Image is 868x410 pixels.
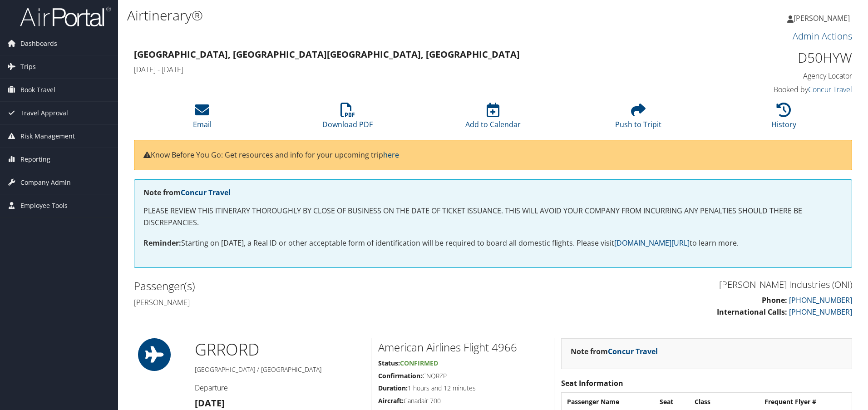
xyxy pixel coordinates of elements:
h4: [PERSON_NAME] [134,297,486,307]
strong: Note from [571,346,658,356]
h5: 1 hours and 12 minutes [378,384,547,393]
span: Risk Management [20,125,75,148]
strong: [GEOGRAPHIC_DATA], [GEOGRAPHIC_DATA] [GEOGRAPHIC_DATA], [GEOGRAPHIC_DATA] [134,48,520,60]
strong: Note from [143,188,231,198]
span: Book Travel [20,79,55,101]
a: Concur Travel [181,188,231,198]
a: Email [193,108,212,129]
h3: [PERSON_NAME] Industries (ONI) [500,278,852,291]
p: Know Before You Go: Get resources and info for your upcoming trip [143,149,843,161]
span: Trips [20,55,36,78]
a: Admin Actions [793,30,852,42]
h1: Airtinerary® [127,6,615,25]
a: Add to Calendar [465,108,521,129]
h5: CNQRZP [378,371,547,380]
span: Company Admin [20,171,71,194]
strong: Phone: [762,295,787,305]
h2: American Airlines Flight 4966 [378,340,547,355]
a: [PERSON_NAME] [787,5,859,32]
th: Seat [655,394,689,410]
a: Concur Travel [608,346,658,356]
th: Frequent Flyer # [760,394,851,410]
strong: [DATE] [195,397,225,409]
span: Employee Tools [20,194,68,217]
span: Reporting [20,148,50,171]
h1: GRR ORD [195,338,364,361]
img: airportal-logo.png [20,6,111,27]
a: Push to Tripit [615,108,661,129]
h4: [DATE] - [DATE] [134,64,669,74]
span: Travel Approval [20,102,68,124]
p: Starting on [DATE], a Real ID or other acceptable form of identification will be required to boar... [143,237,843,249]
h4: Agency Locator [683,71,852,81]
h5: [GEOGRAPHIC_DATA] / [GEOGRAPHIC_DATA] [195,365,364,374]
span: Dashboards [20,32,57,55]
a: here [383,150,399,160]
a: [DOMAIN_NAME][URL] [614,238,690,248]
h4: Departure [195,383,364,393]
strong: Aircraft: [378,396,404,405]
a: [PHONE_NUMBER] [789,307,852,317]
h1: D50HYW [683,48,852,67]
a: Concur Travel [808,84,852,94]
th: Class [690,394,759,410]
h4: Booked by [683,84,852,94]
strong: Duration: [378,384,408,392]
a: Download PDF [322,108,373,129]
span: Confirmed [400,359,438,367]
strong: Status: [378,359,400,367]
p: PLEASE REVIEW THIS ITINERARY THOROUGHLY BY CLOSE OF BUSINESS ON THE DATE OF TICKET ISSUANCE. THIS... [143,205,843,228]
h5: Canadair 700 [378,396,547,405]
span: [PERSON_NAME] [794,13,850,23]
strong: Reminder: [143,238,181,248]
a: [PHONE_NUMBER] [789,295,852,305]
h2: Passenger(s) [134,278,486,294]
a: History [771,108,796,129]
strong: Seat Information [561,378,623,388]
th: Passenger Name [562,394,654,410]
strong: International Calls: [717,307,787,317]
strong: Confirmation: [378,371,422,380]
